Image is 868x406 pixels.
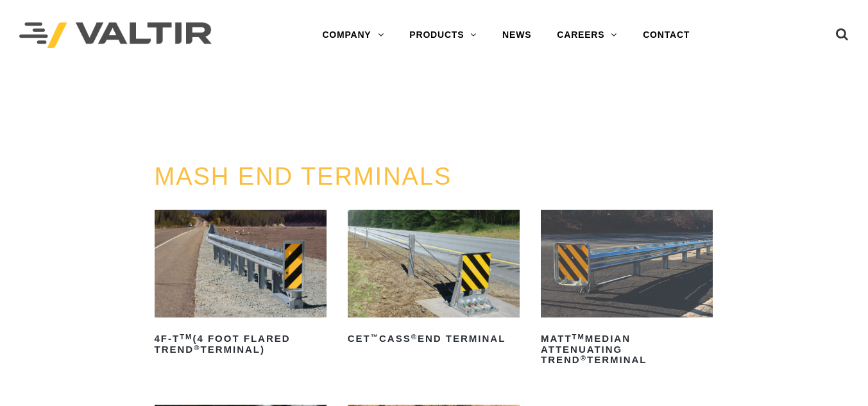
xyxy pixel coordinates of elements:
[194,344,200,351] sup: ®
[155,163,452,190] a: MASH END TERMINALS
[541,210,713,370] a: MATTTMMedian Attenuating TREND®Terminal
[541,329,713,371] h2: MATT Median Attenuating TREND Terminal
[348,329,520,350] h2: CET CASS End Terminal
[309,22,396,48] a: COMPANY
[180,333,192,341] sup: TM
[396,22,489,48] a: PRODUCTS
[371,333,379,341] sup: ™
[544,22,630,48] a: CAREERS
[155,329,327,360] h2: 4F-T (4 Foot Flared TREND Terminal)
[411,333,418,341] sup: ®
[489,22,544,48] a: NEWS
[581,354,587,362] sup: ®
[155,210,327,360] a: 4F-TTM(4 Foot Flared TREND®Terminal)
[572,333,585,341] sup: TM
[348,210,520,349] a: CET™CASS®End Terminal
[630,22,702,48] a: CONTACT
[19,22,212,49] img: Valtir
